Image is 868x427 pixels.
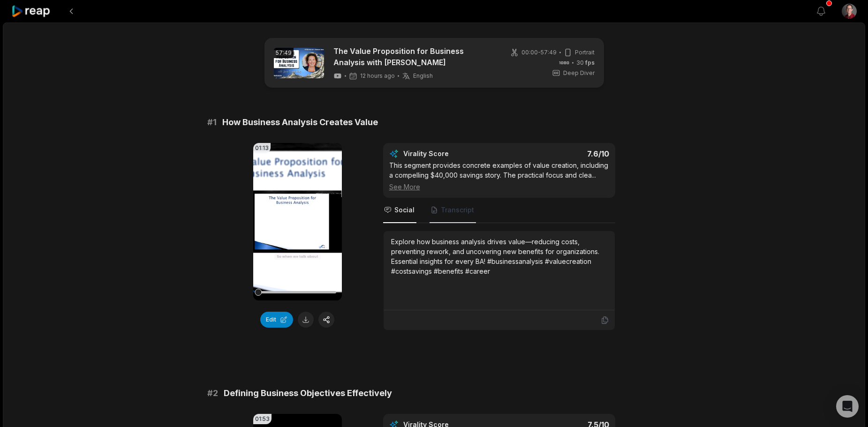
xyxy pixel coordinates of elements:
[389,160,609,192] div: This segment provides concrete examples of value creation, including a compelling $40,000 savings...
[836,395,859,418] div: Open Intercom Messenger
[575,48,595,57] span: Portrait
[207,116,217,129] span: # 1
[207,387,218,400] span: # 2
[253,143,342,300] video: Your browser does not support mp4 format.
[508,149,609,158] div: 7.6 /10
[260,312,293,328] button: Edit
[389,182,609,192] div: See More
[521,48,557,57] span: 00:00 - 57:49
[391,237,607,276] div: Explore how business analysis drives value—reducing costs, preventing rework, and uncovering new ...
[222,116,378,129] span: How Business Analysis Creates Value
[360,72,395,80] span: 12 hours ago
[441,205,474,215] span: Transcript
[224,387,392,400] span: Defining Business Objectives Effectively
[576,59,595,67] span: 30
[563,69,595,77] span: Deep Diver
[403,149,504,158] div: Virality Score
[394,205,415,215] span: Social
[383,198,615,223] nav: Tabs
[413,72,433,80] span: English
[585,59,595,66] span: fps
[333,45,495,68] a: The Value Proposition for Business Analysis with [PERSON_NAME]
